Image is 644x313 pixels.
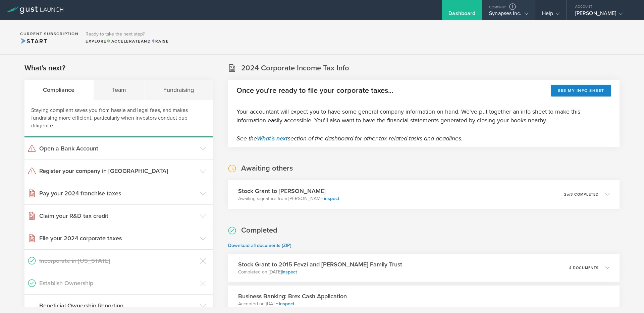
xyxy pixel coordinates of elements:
[282,269,297,275] a: inspect
[238,269,402,275] p: Completed on [DATE]
[39,256,197,265] h3: Incorporate in [US_STATE]
[20,38,47,45] span: Start
[238,260,402,269] h3: Stock Grant to 2015 Fevzi and [PERSON_NAME] Family Trust
[82,27,172,48] div: Ready to take the next step?ExploreAccelerateandRaise
[551,85,611,97] button: See my info sheet
[236,135,463,142] em: See the section of the dashboard for other tax related tasks and deadlines.
[94,80,145,100] div: Team
[39,279,197,288] h3: Establish Ownership
[24,63,65,73] h2: What's next?
[564,193,599,196] p: 2 3 completed
[542,10,560,20] div: Help
[24,80,94,100] div: Compliance
[107,39,141,44] span: Accelerate
[86,32,169,37] h3: Ready to take the next step?
[238,301,347,307] p: Accepted on [DATE]
[569,266,599,270] p: 4 documents
[39,234,197,243] h3: File your 2024 corporate taxes
[107,39,151,44] span: and
[241,226,277,235] h2: Completed
[257,135,288,142] a: What's next
[324,196,339,201] a: inspect
[236,107,611,125] p: Your accountant will expect you to have some general company information on hand. We've put toget...
[39,167,197,175] h3: Register your company in [GEOGRAPHIC_DATA]
[236,86,393,96] h2: Once you're ready to file your corporate taxes...
[238,292,347,301] h3: Business Banking: Brex Cash Application
[86,38,169,44] div: Explore
[145,80,213,100] div: Fundraising
[575,10,632,20] div: [PERSON_NAME]
[20,32,78,36] h2: Current Subscription
[228,243,291,248] a: Download all documents (ZIP)
[279,301,294,307] a: inspect
[448,10,475,20] div: Dashboard
[39,211,197,220] h3: Claim your R&D tax credit
[489,10,528,20] div: Synapses Inc.
[238,187,339,195] h3: Stock Grant to [PERSON_NAME]
[567,192,571,197] em: of
[241,164,293,173] h2: Awaiting others
[238,195,339,202] p: Awaiting signature from [PERSON_NAME]
[241,63,349,73] h2: 2024 Corporate Income Tax Info
[24,100,213,137] div: Staying compliant saves you from hassle and legal fees, and makes fundraising more efficient, par...
[151,39,169,44] span: Raise
[39,144,197,153] h3: Open a Bank Account
[39,301,197,310] h3: Beneficial Ownership Reporting
[39,189,197,198] h3: Pay your 2024 franchise taxes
